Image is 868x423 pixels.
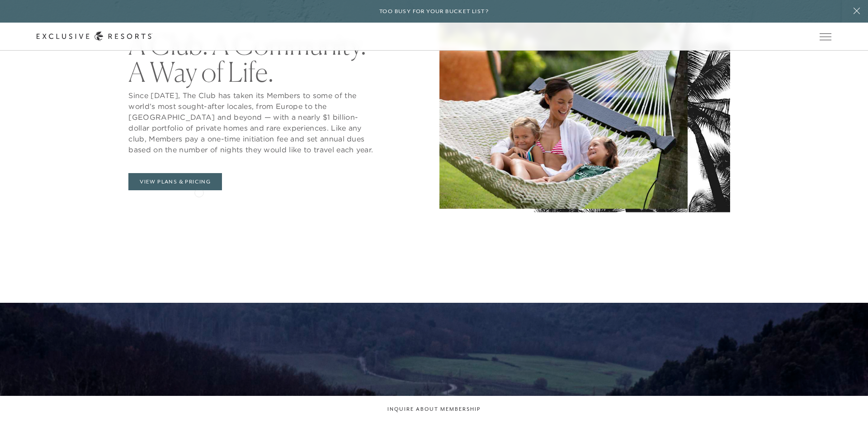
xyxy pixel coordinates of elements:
[128,90,377,155] p: Since [DATE], The Club has taken its Members to some of the world’s most sought-after locales, fr...
[439,9,688,209] img: A member of the vacation club Exclusive Resorts relaxing in a hammock with her two children at a ...
[379,7,489,16] h6: Too busy for your bucket list?
[128,173,222,190] a: View Plans & Pricing
[128,31,377,85] h2: A Club. A Community. A Way of Life.
[826,381,868,423] iframe: Qualified Messenger
[820,33,831,40] button: Open navigation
